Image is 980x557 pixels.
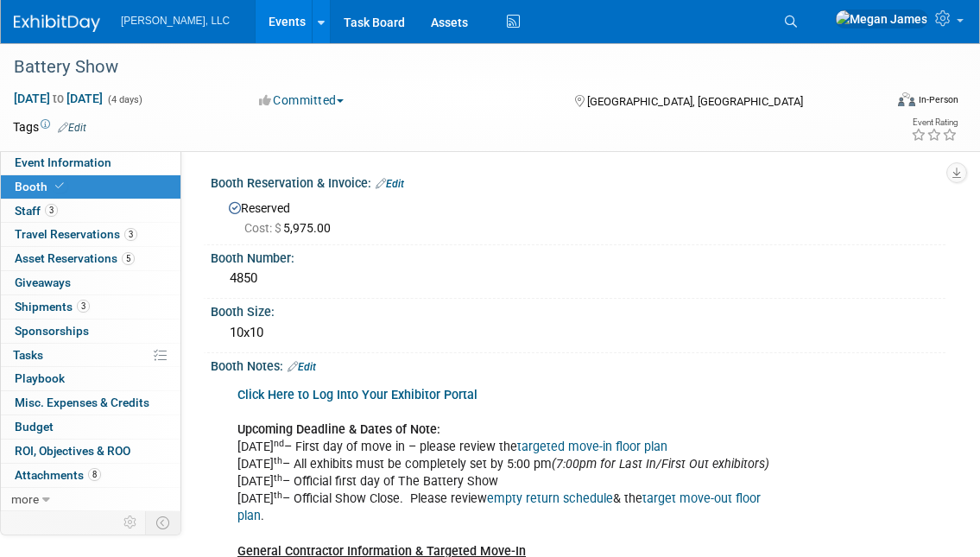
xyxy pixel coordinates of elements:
[211,245,945,267] div: Booth Number:
[1,271,180,294] a: Giveaways
[274,455,282,466] sup: th
[253,92,351,109] button: Committed
[15,420,54,434] span: Budget
[1,199,180,223] a: Staff3
[552,457,769,472] i: (7:00pm for Last In/First Out exhibitors)
[898,92,915,106] img: Format-Inperson.png
[1,247,180,270] a: Asset Reservations5
[14,15,100,32] img: ExhibitDay
[911,118,958,127] div: Event Rating
[8,52,866,83] div: Battery Show
[15,468,101,482] span: Attachments
[15,180,67,193] span: Booth
[121,15,230,27] span: [PERSON_NAME], LLC
[274,490,282,501] sup: th
[244,221,283,235] span: Cost: $
[244,221,338,235] span: 5,975.00
[211,299,945,320] div: Booth Size:
[918,93,958,106] div: In-Person
[15,275,71,289] span: Giveaways
[124,228,137,241] span: 3
[1,175,180,199] a: Booth
[237,388,477,402] a: Click Here to Log Into Your Exhibitor Portal
[517,440,667,454] a: targeted move-in floor plan
[15,204,58,218] span: Staff
[15,251,135,265] span: Asset Reservations
[376,178,404,190] a: Edit
[15,396,149,409] span: Misc. Expenses & Credits
[1,367,180,390] a: Playbook
[835,9,928,28] img: Megan James
[1,151,180,174] a: Event Information
[1,320,180,343] a: Sponsorships
[288,361,316,373] a: Edit
[13,348,43,362] span: Tasks
[15,371,65,385] span: Playbook
[122,252,135,265] span: 5
[1,464,180,487] a: Attachments8
[1,344,180,367] a: Tasks
[211,353,945,376] div: Booth Notes:
[13,118,86,136] td: Tags
[50,92,66,105] span: to
[487,491,613,506] a: empty return schedule
[15,444,130,458] span: ROI, Objectives & ROO
[58,122,86,134] a: Edit
[45,204,58,217] span: 3
[274,438,284,449] sup: nd
[88,468,101,481] span: 8
[77,300,90,313] span: 3
[15,324,89,338] span: Sponsorships
[1,488,180,511] a: more
[1,295,180,319] a: Shipments3
[224,195,933,237] div: Reserved
[274,472,282,484] sup: th
[15,227,137,241] span: Travel Reservations
[146,511,181,534] td: Toggle Event Tabs
[1,415,180,439] a: Budget
[812,90,958,116] div: Event Format
[13,91,104,106] span: [DATE] [DATE]
[211,170,945,193] div: Booth Reservation & Invoice:
[1,391,180,415] a: Misc. Expenses & Credits
[587,95,803,108] span: [GEOGRAPHIC_DATA], [GEOGRAPHIC_DATA]
[237,422,440,437] b: Upcoming Deadline & Dates of Note:
[55,181,64,191] i: Booth reservation complete
[224,265,933,292] div: 4850
[106,94,142,105] span: (4 days)
[1,223,180,246] a: Travel Reservations3
[15,155,111,169] span: Event Information
[224,320,933,346] div: 10x10
[116,511,146,534] td: Personalize Event Tab Strip
[15,300,90,313] span: Shipments
[11,492,39,506] span: more
[1,440,180,463] a: ROI, Objectives & ROO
